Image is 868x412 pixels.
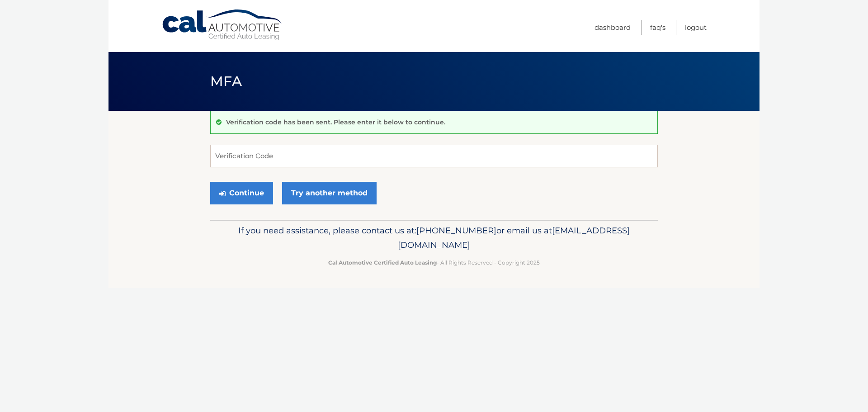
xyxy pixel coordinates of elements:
p: If you need assistance, please contact us at: or email us at [216,223,652,252]
a: Dashboard [594,20,631,35]
span: [PHONE_NUMBER] [416,225,496,236]
a: Try another method [282,182,377,204]
p: Verification code has been sent. Please enter it below to continue. [226,118,445,126]
span: MFA [210,73,242,90]
button: Continue [210,182,273,204]
strong: Cal Automotive Certified Auto Leasing [328,259,437,266]
input: Verification Code [210,145,658,167]
a: Cal Automotive [161,9,283,41]
a: Logout [685,20,707,35]
p: - All Rights Reserved - Copyright 2025 [216,258,652,267]
span: [EMAIL_ADDRESS][DOMAIN_NAME] [398,225,630,250]
a: FAQ's [650,20,665,35]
